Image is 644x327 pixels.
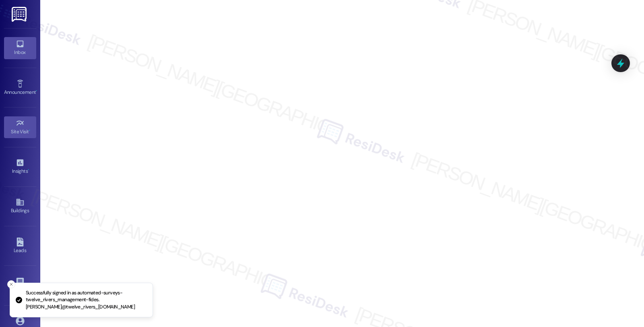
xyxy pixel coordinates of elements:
[4,275,36,296] a: Templates •
[29,128,30,133] span: •
[7,280,15,288] button: Close toast
[4,116,36,138] a: Site Visit •
[36,88,37,94] span: •
[4,235,36,257] a: Leads
[4,156,36,178] a: Insights •
[4,37,36,59] a: Inbox
[12,7,28,22] img: ResiDesk Logo
[4,195,36,217] a: Buildings
[26,290,146,311] p: Successfully signed in as automated-surveys-twelve_rivers_management-fides.[PERSON_NAME]@twelve_r...
[28,167,29,173] span: •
